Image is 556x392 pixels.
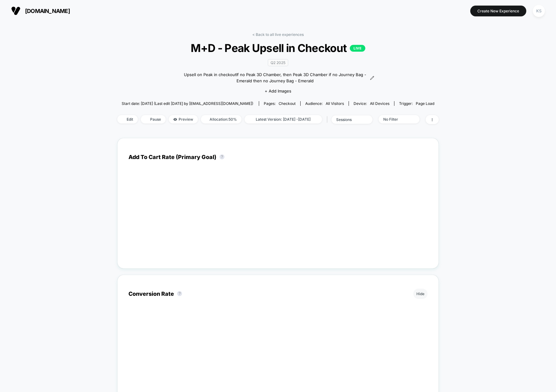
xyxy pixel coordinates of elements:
[133,41,423,54] span: M+D - Peak Upsell in Checkout
[219,154,224,159] button: ?
[177,291,182,296] button: ?
[245,115,322,123] span: Latest Version: [DATE] - [DATE]
[399,101,434,106] div: Trigger:
[128,154,228,160] div: Add To Cart Rate (Primary Goal)
[350,45,365,52] p: LIVE
[349,101,394,106] span: Device:
[264,101,296,106] div: Pages:
[531,5,547,17] button: KS
[169,115,198,123] span: Preview
[25,8,70,14] span: [DOMAIN_NAME]
[413,289,428,299] button: Hide
[383,117,408,122] div: No Filter
[268,59,288,66] span: Q2 2025
[326,101,344,106] span: All Visitors
[305,101,344,106] div: Audience:
[533,5,545,17] div: KS
[122,180,421,257] div: ADD_TO_CART_RATE
[11,6,20,15] img: Visually logo
[201,115,241,123] span: Allocation: 50%
[265,88,291,93] span: + Add Images
[117,115,138,123] span: Edit
[252,32,304,37] a: < Back to all live experiences
[336,117,361,122] div: sessions
[370,101,389,106] span: all devices
[470,6,526,16] button: Create New Experience
[141,115,166,123] span: Pause
[325,115,332,124] span: |
[128,291,185,297] div: Conversion Rate
[9,6,72,16] button: [DOMAIN_NAME]
[416,101,434,106] span: Page Load
[122,101,253,106] span: Start date: [DATE] (Last edit [DATE] by [EMAIL_ADDRESS][DOMAIN_NAME])
[279,101,296,106] span: checkout
[182,72,369,84] span: Upsell on Peak in checkoutIf no Peak 3D Chamber, then Peak 3D Chamber if no Journey Bag - Emerald...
